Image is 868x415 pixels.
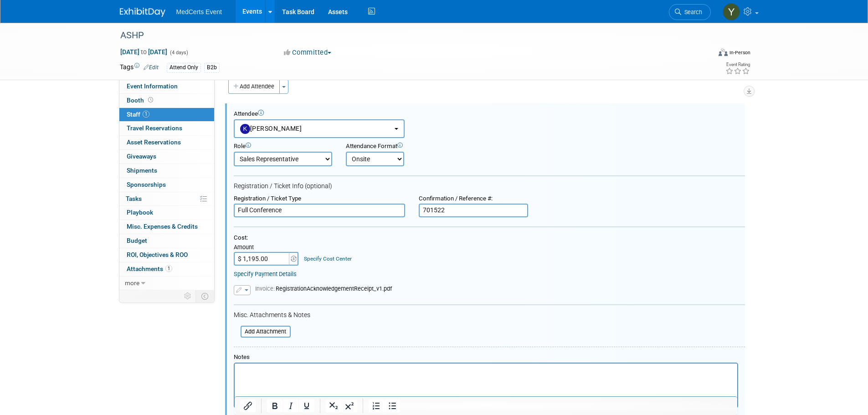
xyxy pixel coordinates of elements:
td: Personalize Event Tab Strip [180,290,196,302]
div: ASHP [117,27,697,44]
span: Booth not reserved yet [146,97,155,103]
span: Event Information [127,82,178,90]
div: B2b [204,63,220,72]
a: Booth [119,94,214,108]
span: [DATE] [DATE] [120,48,168,56]
iframe: Rich Text Area [235,364,737,403]
span: Travel Reservations [127,124,182,132]
a: Attachments1 [119,262,214,276]
div: Role [234,143,332,150]
td: Tags [120,62,159,73]
a: Misc. Expenses & Credits [119,220,214,234]
span: 1 [143,111,149,118]
td: Toggle Event Tabs [195,290,214,302]
a: Tasks [119,192,214,206]
span: Budget [127,237,147,244]
span: to [139,48,148,56]
span: Shipments [127,167,157,174]
a: Search [669,4,711,20]
button: [PERSON_NAME] [234,119,405,138]
span: Misc. Expenses & Credits [127,223,198,230]
div: Notes [234,354,738,361]
span: Booth [127,97,155,104]
a: more [119,277,214,290]
img: Yenexis Quintana [723,3,740,20]
img: Format-Inperson.png [719,49,728,56]
div: Attend Only [167,63,201,72]
span: Asset Reservations [127,138,181,146]
a: Specify Cost Center [304,256,352,262]
a: Travel Reservations [119,122,214,135]
span: Giveaways [127,153,156,160]
button: Committed [281,48,335,57]
span: Tasks [126,195,142,202]
span: Staff [127,111,149,118]
a: Specify Payment Details [234,271,297,277]
a: Sponsorships [119,178,214,192]
div: Registration / Ticket Info (optional) [234,182,745,190]
button: Add Attendee [228,79,280,94]
div: Amount [234,244,300,252]
a: ROI, Objectives & ROO [119,248,214,262]
button: Insert/edit link [240,400,256,412]
span: (4 days) [169,50,188,56]
div: Attendance Format [346,143,463,150]
span: Playbook [127,209,153,216]
span: [PERSON_NAME] [240,125,302,132]
button: Underline [299,400,314,412]
a: Budget [119,234,214,248]
span: more [125,279,139,287]
a: Asset Reservations [119,136,214,149]
div: Confirmation / Reference #: [419,195,528,203]
div: Attendee [234,110,745,118]
a: Staff1 [119,108,214,122]
a: Playbook [119,206,214,220]
span: RegistrationAcknowledgementReceipt_v1.pdf [255,285,392,292]
span: 1 [165,265,172,272]
div: Event Format [657,47,751,61]
button: Superscript [342,400,357,412]
span: ROI, Objectives & ROO [127,251,188,258]
a: Edit [144,64,159,71]
a: Event Information [119,80,214,93]
span: Attachments [127,265,172,272]
div: In-Person [729,49,750,56]
button: Numbered list [369,400,384,412]
a: Shipments [119,164,214,178]
div: Misc. Attachments & Notes [234,311,745,319]
div: Cost: [234,234,745,242]
button: Subscript [326,400,341,412]
div: Registration / Ticket Type [234,195,405,203]
span: Search [681,9,702,15]
div: Event Rating [725,62,750,67]
button: Italic [283,400,298,412]
span: Invoice: [255,285,276,292]
span: Sponsorships [127,181,166,188]
a: Giveaways [119,150,214,164]
img: ExhibitDay [120,8,165,17]
button: Bullet list [385,400,400,412]
span: MedCerts Event [176,8,222,15]
button: Bold [267,400,282,412]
